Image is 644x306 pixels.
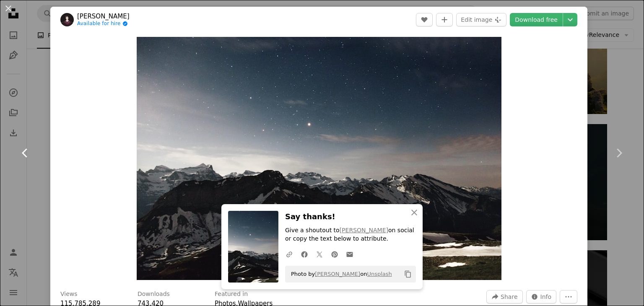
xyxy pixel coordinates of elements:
[297,246,312,262] a: Share on Facebook
[60,13,74,26] img: Go to Dino Reichmuth's profile
[287,267,392,281] span: Photo by on
[312,246,327,262] a: Share on Twitter
[540,290,552,303] span: Info
[327,246,342,262] a: Share on Pinterest
[563,13,577,26] button: Choose download size
[137,37,501,280] img: landscape photography of black and white mountain
[501,290,517,303] span: Share
[285,226,416,243] p: Give a shoutout to on social or copy the text below to attribute.
[342,246,357,262] a: Share over email
[77,21,130,27] a: Available for hire
[137,37,501,280] button: Zoom in on this image
[510,13,563,26] a: Download free
[215,290,248,298] h3: Featured in
[285,211,416,223] h3: Say thanks!
[486,290,522,303] button: Share this image
[77,12,130,21] a: [PERSON_NAME]
[340,227,388,233] a: [PERSON_NAME]
[594,113,644,193] a: Next
[560,290,577,303] button: More Actions
[436,13,453,26] button: Add to Collection
[138,290,170,298] h3: Downloads
[60,290,78,298] h3: Views
[526,290,557,303] button: Stats about this image
[416,13,433,26] button: Like
[456,13,506,26] button: Edit image
[367,271,392,277] a: Unsplash
[401,267,415,281] button: Copy to clipboard
[315,271,360,277] a: [PERSON_NAME]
